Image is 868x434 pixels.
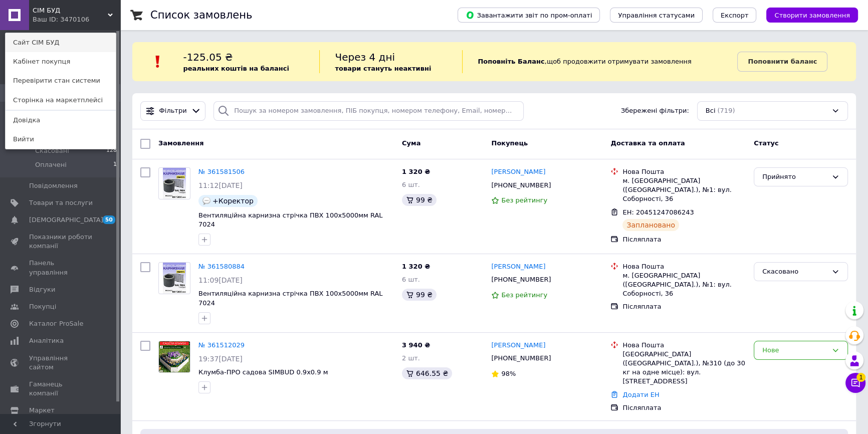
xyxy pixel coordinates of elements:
[6,71,116,90] a: Перевірити стан системи
[402,181,420,188] span: 6 шт.
[198,355,243,363] span: 19:37[DATE]
[618,12,695,19] span: Управління статусами
[622,167,746,176] div: Нова Пошта
[762,172,827,182] div: Прийнято
[622,341,746,350] div: Нова Пошта
[29,233,93,251] span: Показники роботи компанії
[489,352,553,365] div: [PHONE_NUMBER]
[33,6,108,15] span: СІМ БУД
[29,259,93,277] span: Панель управління
[29,215,103,225] span: [DEMOGRAPHIC_DATA]
[756,11,858,19] a: Створити замовлення
[458,8,600,23] button: Завантажити звіт по пром-оплаті
[706,106,716,116] span: Всі
[610,8,703,23] button: Управління статусами
[737,52,827,72] a: Поповнити баланс
[198,168,245,175] a: № 361581506
[402,168,430,175] span: 1 320 ₴
[159,341,190,372] img: Фото товару
[402,139,420,147] span: Cума
[29,406,55,415] span: Маркет
[754,139,779,147] span: Статус
[766,8,858,23] button: Створити замовлення
[622,403,746,412] div: Післяплата
[622,271,746,299] div: м. [GEOGRAPHIC_DATA] ([GEOGRAPHIC_DATA].), №1: вул. Соборності, 36
[198,368,328,376] a: Клумба-ПРО садова SIMBUD 0.9х0.9 м
[491,167,545,177] a: [PERSON_NAME]
[501,370,516,377] span: 98%
[335,65,431,72] b: товари стануть неактивні
[212,197,254,205] span: +Коректор
[748,58,817,65] b: Поповнити баланс
[29,354,93,372] span: Управління сайтом
[491,139,528,147] span: Покупець
[202,197,210,205] img: :speech_balloon:
[489,179,553,192] div: [PHONE_NUMBER]
[158,167,190,199] a: Фото товару
[622,208,694,216] span: ЕН: 20451247086243
[33,15,75,24] div: Ваш ID: 3470106
[491,341,545,350] a: [PERSON_NAME]
[489,273,553,286] div: [PHONE_NUMBER]
[721,12,749,19] span: Експорт
[158,139,203,147] span: Замовлення
[198,276,243,284] span: 11:09[DATE]
[198,290,383,307] a: Вентиляційна карнизна стрічка ПВХ 100х5000мм RAL 7024
[402,354,420,362] span: 2 шт.
[106,146,117,155] span: 128
[622,350,746,386] div: [GEOGRAPHIC_DATA] ([GEOGRAPHIC_DATA].), №310 (до 30 кг на одне місце): вул. [STREET_ADDRESS]
[402,194,437,206] div: 99 ₴
[610,139,685,147] span: Доставка та оплата
[150,9,252,21] h1: Список замовлень
[466,11,592,20] span: Завантажити звіт по пром-оплаті
[158,341,190,373] a: Фото товару
[113,160,117,169] span: 1
[774,12,850,19] span: Створити замовлення
[845,373,865,393] button: Чат з покупцем1
[717,107,735,114] span: (719)
[29,319,83,328] span: Каталог ProSale
[622,302,746,311] div: Післяплата
[29,285,55,294] span: Відгуки
[198,341,245,349] a: № 361512029
[6,91,116,110] a: Сторінка на маркетплейсі
[402,289,437,301] div: 99 ₴
[402,341,430,349] span: 3 940 ₴
[462,50,737,73] div: , щоб продовжити отримувати замовлення
[198,181,243,189] span: 11:12[DATE]
[622,235,746,244] div: Післяплата
[6,52,116,71] a: Кабінет покупця
[183,65,289,72] b: реальних коштів на балансі
[762,345,827,356] div: Нове
[501,196,547,204] span: Без рейтингу
[501,291,547,299] span: Без рейтингу
[29,181,78,190] span: Повідомлення
[35,160,67,169] span: Оплачені
[183,51,233,63] span: -125.05 ₴
[29,380,93,398] span: Гаманець компанії
[29,336,64,345] span: Аналітика
[402,263,430,270] span: 1 320 ₴
[163,168,186,199] img: Фото товару
[6,33,116,52] a: Сайт СІМ БУД
[478,58,544,65] b: Поповніть Баланс
[103,215,115,224] span: 50
[29,198,93,207] span: Товари та послуги
[621,106,689,116] span: Збережені фільтри:
[335,51,395,63] span: Через 4 дні
[402,367,452,379] div: 646.55 ₴
[198,263,245,270] a: № 361580884
[198,211,383,229] a: Вентиляційна карнизна стрічка ПВХ 100х5000мм RAL 7024
[158,262,190,294] a: Фото товару
[713,8,757,23] button: Експорт
[491,262,545,272] a: [PERSON_NAME]
[622,219,679,231] div: Заплановано
[213,101,524,121] input: Пошук за номером замовлення, ПІБ покупця, номером телефону, Email, номером накладної
[856,370,865,379] span: 1
[159,106,187,116] span: Фільтри
[150,54,165,69] img: :exclamation:
[163,263,186,294] img: Фото товару
[622,176,746,204] div: м. [GEOGRAPHIC_DATA] ([GEOGRAPHIC_DATA].), №1: вул. Соборності, 36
